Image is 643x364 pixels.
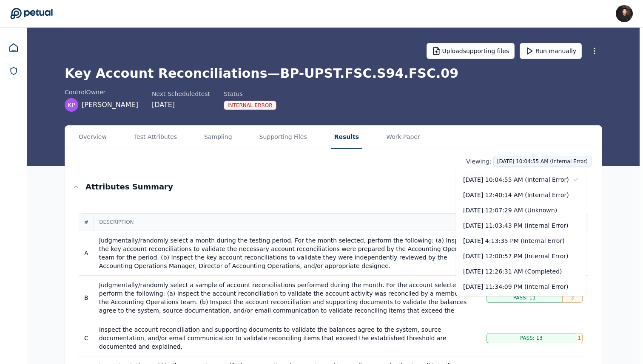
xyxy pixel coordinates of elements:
div: [DATE] 12:40:14 AM (Internal Error) [456,187,586,203]
div: [DATE] 12:07:29 AM (Unknown) [456,203,586,218]
div: [DATE] 11:03:43 PM (Internal Error) [456,218,586,233]
div: [DATE] 11:31:54 PM (Internal Error) [456,294,586,310]
div: [DATE] 10:04:55 AM (Internal Error) [456,169,586,296]
div: [DATE] 4:13:35 PM (Internal Error) [456,233,586,248]
div: [DATE] 10:04:55 AM (Internal Error) [456,172,586,187]
div: [DATE] 11:34:09 PM (Internal Error) [456,279,586,294]
div: [DATE] 12:26:31 AM (Completed) [456,264,586,279]
div: [DATE] 12:00:57 PM (Internal Error) [456,248,586,264]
